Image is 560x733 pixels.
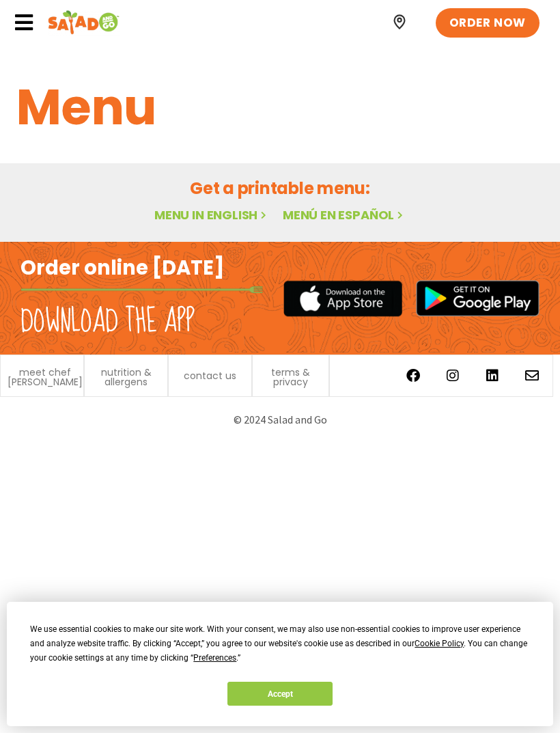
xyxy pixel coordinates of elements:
span: Cookie Policy [415,639,464,648]
button: Accept [227,682,333,706]
a: terms & privacy [260,368,322,387]
a: contact us [184,371,236,381]
div: Cookie Consent Prompt [7,602,553,726]
a: Menú en español [283,206,406,223]
img: Header logo [48,9,120,36]
img: google_play [416,280,540,316]
h2: Download the app [20,303,195,341]
span: ORDER NOW [449,15,526,31]
a: nutrition & allergens [92,368,160,387]
a: meet chef [PERSON_NAME] [8,368,83,387]
h2: Get a printable menu: [16,176,544,200]
a: ORDER NOW [436,8,540,38]
a: Menu in English [154,206,269,223]
h1: Menu [16,70,544,144]
img: appstore [283,279,402,318]
img: fork [20,286,263,293]
span: Preferences [193,653,236,663]
div: We use essential cookies to make our site work. With your consent, we may also use non-essential ... [30,622,529,665]
p: © 2024 Salad and Go [14,411,546,429]
h2: Order online [DATE] [20,255,225,281]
